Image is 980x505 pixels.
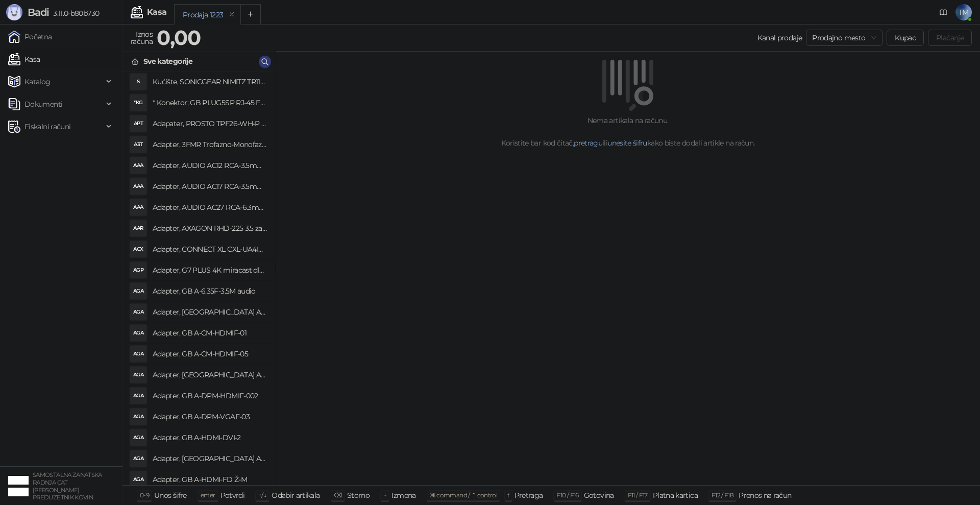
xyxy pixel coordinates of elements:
h4: Adapter, GB A-DPM-VGAF-03 [153,408,267,425]
button: Add tab [240,4,261,25]
a: Početna [8,27,52,47]
div: AGA [130,471,146,488]
div: APT [130,115,146,132]
div: Kasa [147,8,166,16]
span: F12 / F18 [712,491,733,499]
div: AAA [130,157,146,174]
img: Logo [6,4,22,20]
a: pretragu [574,138,602,148]
div: A3T [130,136,146,153]
img: 64x64-companyLogo-ae27db6e-dfce-48a1-b68e-83471bd1bffd.png [8,476,29,496]
h4: Adapter, GB A-HDMI-FD Ž-M [153,471,267,488]
div: AGA [130,388,146,404]
h4: Kućište, SONICGEAR NIMITZ TR1100 belo BEZ napajanja [153,74,267,90]
h4: Adapter, GB A-HDMI-DVI-2 [153,429,267,446]
span: F10 / F16 [556,491,578,499]
div: AGA [130,450,146,467]
div: Prodaja 1223 [183,9,223,20]
div: Platna kartica [653,489,698,502]
span: enter [201,491,215,499]
div: AGP [130,262,146,278]
div: AAR [130,220,146,236]
h4: Adapter, AXAGON RHD-225 3.5 za 2x2.5 [153,220,267,236]
a: unesite šifru [607,138,647,148]
div: Prenos na račun [739,489,791,502]
strong: 0,00 [157,25,201,50]
h4: Adapter, [GEOGRAPHIC_DATA] A-CMU3-LAN-05 hub [153,367,267,383]
div: Pretraga [514,489,543,502]
span: ⌫ [334,491,342,499]
span: Katalog [24,71,51,92]
div: Gotovina [584,489,614,502]
span: 3.11.0-b80b730 [49,9,99,18]
button: remove [225,10,238,19]
small: SAMOSTALNA ZANATSKA RADNJA CAT [PERSON_NAME] PREDUZETNIK KOVIN [33,471,102,501]
div: AGA [130,283,146,299]
div: AGA [130,325,146,341]
div: Kanal prodaje [757,32,802,43]
h4: Adapater, PROSTO TPF26-WH-P razdelnik [153,115,267,132]
span: f [507,491,509,499]
h4: * Konektor; GB PLUG5SP RJ-45 FTP Kat.5 [153,94,267,111]
span: F11 / F17 [628,491,648,499]
div: AAA [130,199,146,215]
span: ⌘ command / ⌃ control [430,491,498,499]
span: 0-9 [140,491,149,499]
h4: Adapter, [GEOGRAPHIC_DATA] A-AC-UKEU-001 UK na EU 7.5A [153,304,267,320]
span: Badi [28,6,49,18]
button: Plaćanje [928,30,972,46]
h4: Adapter, CONNECT XL CXL-UA4IN1 putni univerzalni [153,241,267,257]
h4: Adapter, 3FMR Trofazno-Monofazni [153,136,267,153]
div: Storno [347,489,370,502]
span: TM [955,4,972,20]
div: AAA [130,178,146,195]
div: AGA [130,367,146,383]
div: AGA [130,408,146,425]
a: Kasa [8,49,40,69]
div: Nema artikala na računu. Koristite bar kod čitač, ili kako biste dodali artikle na račun. [288,115,968,149]
h4: Adapter, AUDIO AC12 RCA-3.5mm mono [153,157,267,174]
div: AGA [130,304,146,320]
h4: Adapter, AUDIO AC27 RCA-6.3mm stereo [153,199,267,215]
span: Prodajno mesto [812,30,876,45]
div: Potvrdi [220,489,245,502]
div: Unos šifre [154,489,187,502]
h4: Adapter, GB A-DPM-HDMIF-002 [153,388,267,404]
span: Fiskalni računi [24,116,70,137]
div: ACX [130,241,146,257]
h4: Adapter, [GEOGRAPHIC_DATA] A-HDMI-FC Ž-M [153,450,267,467]
h4: Adapter, G7 PLUS 4K miracast dlna airplay za TV [153,262,267,278]
h4: Adapter, GB A-CM-HDMIF-05 [153,346,267,362]
a: Dokumentacija [935,4,951,20]
div: Iznos računa [129,28,155,48]
div: AGA [130,429,146,446]
button: Kupac [887,30,924,46]
h4: Adapter, AUDIO AC17 RCA-3.5mm stereo [153,178,267,195]
h4: Adapter, GB A-6.35F-3.5M audio [153,283,267,299]
span: ↑/↓ [258,491,266,499]
div: grid [123,71,275,485]
div: Izmena [391,489,415,502]
h4: Adapter, GB A-CM-HDMIF-01 [153,325,267,341]
div: AGA [130,346,146,362]
span: Dokumenti [24,94,62,114]
span: + [383,491,386,499]
div: Sve kategorije [143,56,192,67]
div: S [130,74,146,90]
div: Odabir artikala [272,489,320,502]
